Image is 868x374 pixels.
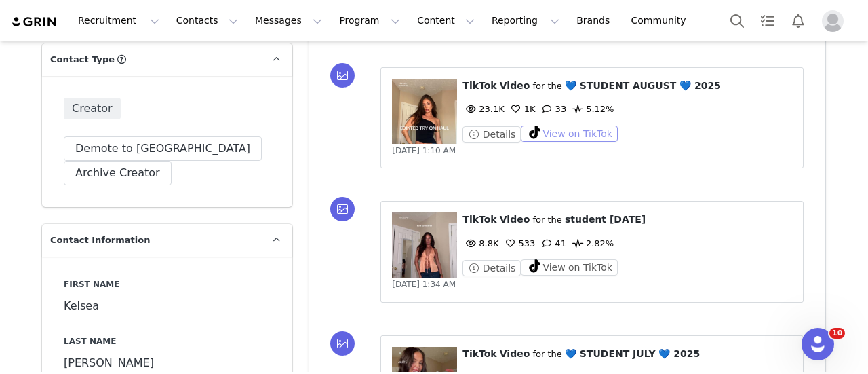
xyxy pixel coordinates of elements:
button: View on TikTok [521,259,618,276]
span: Video [500,348,530,359]
span: Contact Type [50,53,115,67]
span: [DATE] 1:34 AM [392,280,456,289]
button: Profile [814,10,857,32]
button: Details [462,260,521,276]
button: Reporting [484,5,568,36]
a: View on TikTok [521,130,618,140]
span: 8.8K [462,238,498,248]
span: 💙 STUDENT AUGUST 💙 2025 [565,80,721,91]
span: Video [500,214,530,225]
span: 2.82% [570,238,614,248]
button: Details [462,126,521,143]
p: ⁨ ⁩ ⁨ ⁩ for the ⁨ ⁩ [462,79,792,93]
img: grin logo [11,16,58,29]
span: 33 [539,104,567,114]
span: Creator [64,98,121,119]
button: Recruitment [70,5,167,36]
button: Notifications [783,5,813,36]
span: 5.12% [570,104,614,114]
span: 533 [502,238,536,248]
label: First Name [64,278,271,291]
a: View on TikTok [521,263,618,274]
button: Content [409,5,483,36]
button: Demote to [GEOGRAPHIC_DATA] [64,136,262,161]
button: Archive Creator [64,161,172,185]
img: placeholder-profile.jpg [822,10,844,32]
iframe: Intercom live chat [802,328,834,360]
a: Brands [568,5,622,36]
button: Search [722,5,752,36]
span: 10 [829,328,845,339]
span: Video [500,80,530,91]
span: TikTok [462,80,496,91]
span: TikTok [462,348,496,359]
span: 23.1K [462,104,504,114]
span: 💙 STUDENT JULY 💙 2025 [565,348,700,359]
button: Program [331,5,408,36]
span: TikTok [462,214,496,225]
span: student [DATE] [565,214,646,225]
body: Rich Text Area. Press ALT-0 for help. [11,11,470,26]
span: Contact Information [50,233,150,247]
a: Community [623,5,701,36]
span: [DATE] 1:10 AM [392,146,456,155]
p: ⁨ ⁩ ⁨ ⁩ for the ⁨ ⁩ [462,212,792,227]
button: Contacts [168,5,246,36]
span: 41 [538,238,566,248]
button: Messages [247,5,330,36]
p: ⁨ ⁩ ⁨ ⁩ for the ⁨ ⁩ [462,347,792,361]
button: View on TikTok [521,126,618,142]
label: Last Name [64,335,271,348]
span: 1K [508,104,536,114]
a: Tasks [753,5,783,36]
